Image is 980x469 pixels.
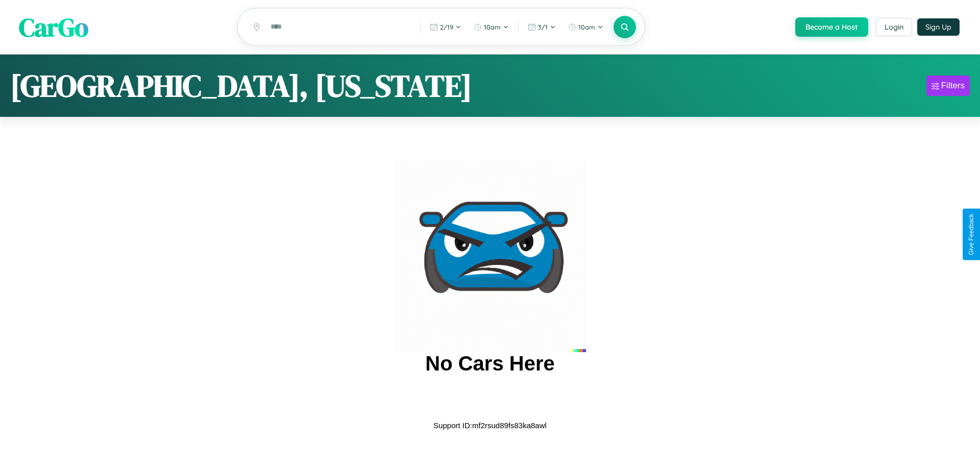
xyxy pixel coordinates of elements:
span: 3 / 1 [538,23,548,31]
span: CarGo [19,9,88,44]
span: 10am [578,23,595,31]
h1: [GEOGRAPHIC_DATA], [US_STATE] [10,65,472,107]
button: 10am [563,19,608,35]
span: 2 / 19 [440,23,453,31]
button: 2/19 [425,19,467,35]
button: Filters [926,76,970,96]
div: Filters [941,81,965,91]
button: Sign Up [917,18,960,36]
button: Become a Host [795,17,868,37]
button: 3/1 [523,19,561,35]
span: 10am [484,23,501,31]
img: car [394,160,586,352]
h2: No Cars Here [425,352,554,375]
button: Login [876,18,912,36]
p: Support ID: mf2rsud89fs83ka8awl [433,418,547,432]
div: Give Feedback [968,214,975,255]
button: 10am [469,19,514,35]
